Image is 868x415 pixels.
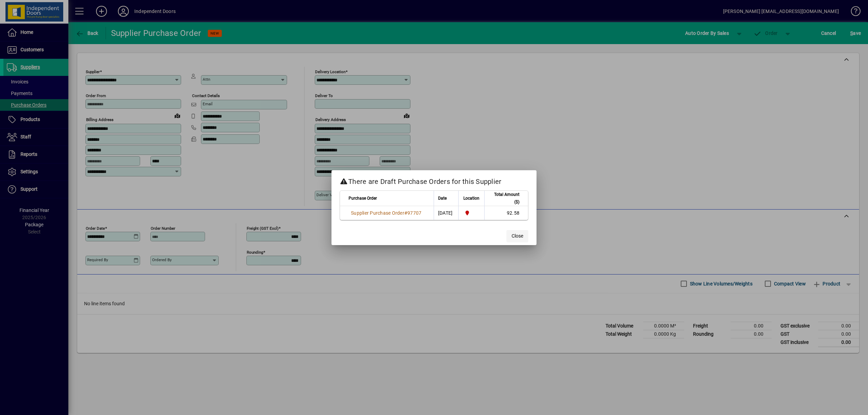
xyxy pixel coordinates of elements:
span: 97707 [407,210,421,216]
span: Total Amount ($) [489,191,519,206]
span: Supplier Purchase Order [351,210,404,216]
span: Date [438,195,447,202]
td: [DATE] [434,206,458,220]
a: Supplier Purchase Order#97707 [349,209,424,217]
span: Purchase Order [349,195,377,202]
button: Close [506,230,528,242]
span: Location [463,195,479,202]
span: Close [512,232,523,240]
span: Christchurch [463,209,480,217]
span: # [404,210,407,216]
td: 92.58 [484,206,528,220]
h2: There are Draft Purchase Orders for this Supplier [331,170,537,190]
